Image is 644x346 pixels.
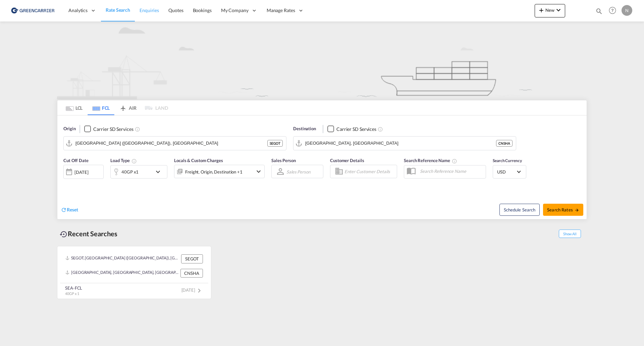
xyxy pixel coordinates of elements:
span: Search Reference Name [404,158,457,163]
span: Load Type [110,158,137,163]
input: Search by Port [305,138,496,148]
div: Recent Searches [57,226,120,241]
div: SEGOT, Gothenburg (Goteborg), Sweden, Northern Europe, Europe [65,254,179,263]
md-icon: Unchecked: Search for CY (Container Yard) services for all selected carriers.Checked : Search for... [135,127,140,132]
md-checkbox: Checkbox No Ink [84,126,133,133]
md-icon: icon-chevron-right [195,287,203,295]
div: icon-magnify [595,7,603,17]
md-checkbox: Checkbox No Ink [327,126,376,133]
md-icon: Select multiple loads to view rates [131,158,137,164]
input: Search by Port [75,138,267,148]
span: Quotes [168,7,183,13]
div: Carrier SD Services [336,126,376,133]
div: icon-refreshReset [61,206,78,214]
div: Help [607,5,622,17]
span: Locals & Custom Charges [174,158,223,163]
md-icon: icon-backup-restore [60,230,68,238]
div: N [622,5,632,16]
md-icon: icon-chevron-down [154,168,165,176]
span: Sales Person [271,158,296,163]
md-icon: Unchecked: Search for CY (Container Yard) services for all selected carriers.Checked : Search for... [378,127,383,132]
span: USD [497,169,516,175]
md-select: Select Currency: $ USDUnited States Dollar [496,167,523,177]
md-icon: icon-refresh [61,207,67,213]
md-tab-item: FCL [88,100,114,115]
span: New [537,7,562,13]
span: Destination [293,126,316,132]
md-icon: icon-magnify [595,7,603,15]
span: Show All [559,230,581,238]
button: icon-plus 400-fgNewicon-chevron-down [535,4,565,17]
span: Search Currency [493,158,522,163]
md-icon: icon-airplane [119,104,127,109]
md-tab-item: LCL [61,100,88,115]
span: Help [607,5,618,16]
span: 40GP x 1 [65,291,79,296]
recent-search-card: SEGOT, [GEOGRAPHIC_DATA] ([GEOGRAPHIC_DATA]), [GEOGRAPHIC_DATA], [GEOGRAPHIC_DATA], [GEOGRAPHIC_D... [57,246,211,299]
div: Carrier SD Services [93,126,133,133]
span: Bookings [193,7,212,13]
span: Search Rates [547,207,579,212]
button: Search Ratesicon-arrow-right [543,204,583,216]
div: CNSHA [496,140,513,147]
md-input-container: Shanghai, CNSHA [293,137,516,150]
span: Rate Search [106,7,130,13]
input: Search Reference Name [417,166,486,176]
div: CNSHA [180,269,203,278]
input: Enter Customer Details [344,166,395,177]
div: 40GP x1 [121,167,139,177]
div: CNSHA, Shanghai, China, Greater China & Far East Asia, Asia Pacific [65,269,179,278]
span: Enquiries [140,7,159,13]
md-icon: icon-chevron-down [255,167,263,176]
md-input-container: Gothenburg (Goteborg), SEGOT [64,137,286,150]
div: Freight Origin Destination Factory Stuffingicon-chevron-down [174,165,265,178]
span: My Company [221,7,249,14]
span: Manage Rates [267,7,295,14]
span: Customer Details [330,158,364,163]
md-icon: icon-plus 400-fg [537,6,545,14]
div: [DATE] [63,165,104,179]
md-icon: icon-arrow-right [575,208,579,212]
span: Cut Off Date [63,158,89,163]
img: new-FCL.png [57,21,587,99]
span: [DATE] [181,287,203,293]
div: SEGOT [267,140,283,147]
div: SEGOT [181,254,203,263]
span: Origin [63,126,75,132]
md-pagination-wrapper: Use the left and right arrow keys to navigate between tabs [61,100,168,115]
md-icon: Your search will be saved by the below given name [452,158,457,164]
span: Analytics [68,7,88,14]
md-select: Sales Person [286,167,311,177]
img: 609dfd708afe11efa14177256b0082fb.png [10,3,55,18]
div: Freight Origin Destination Factory Stuffing [185,167,243,177]
button: Note: By default Schedule search will only considerorigin ports, destination ports and cut off da... [499,204,540,216]
md-icon: icon-chevron-down [554,6,562,14]
div: 40GP x1icon-chevron-down [110,165,167,179]
div: [DATE] [74,169,88,175]
div: SEA-FCL [65,285,82,291]
md-datepicker: Select [63,178,68,187]
div: Origin Checkbox No InkUnchecked: Search for CY (Container Yard) services for all selected carrier... [57,115,587,219]
md-tab-item: AIR [114,100,141,115]
span: Reset [67,207,78,212]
